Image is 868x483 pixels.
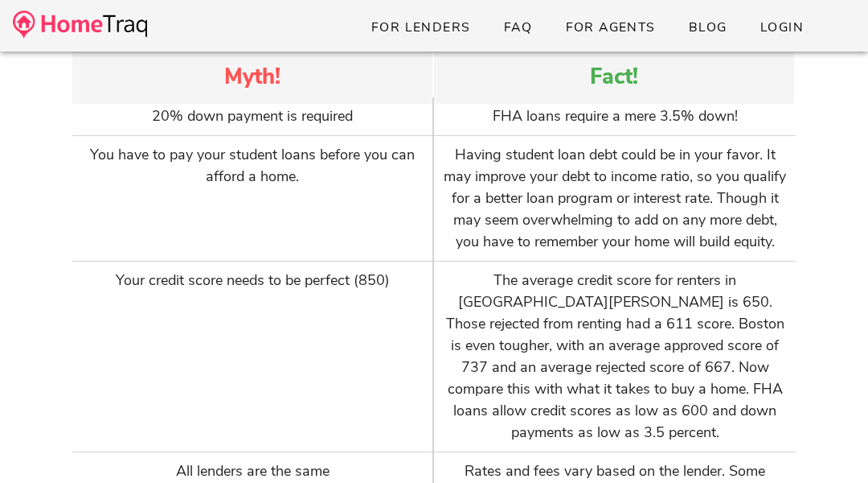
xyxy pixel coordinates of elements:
[688,19,727,36] span: Blog
[72,262,434,452] div: Your credit score needs to be perfect (850)
[72,136,434,262] div: You have to pay your student loans before you can afford a home.
[358,13,484,42] a: For Lenders
[82,61,423,94] h2: Myth!
[490,13,546,42] a: FAQ
[551,13,668,42] a: For Agents
[564,19,655,36] span: For Agents
[13,10,147,39] img: desktop-logo.34a1112.png
[434,97,796,136] div: FHA loans require a mere 3.5% down!
[72,97,434,136] div: 20% down payment is required
[788,406,868,483] iframe: Chat Widget
[675,13,740,42] a: Blog
[503,19,533,36] span: FAQ
[444,61,784,94] h2: Fact!
[434,136,796,262] div: Having student loan debt could be in your favor. It may improve your debt to income ratio, so you...
[747,13,817,42] a: Login
[371,19,471,36] span: For Lenders
[434,262,796,452] div: The average credit score for renters in [GEOGRAPHIC_DATA][PERSON_NAME] is 650. Those rejected fro...
[759,19,804,36] span: Login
